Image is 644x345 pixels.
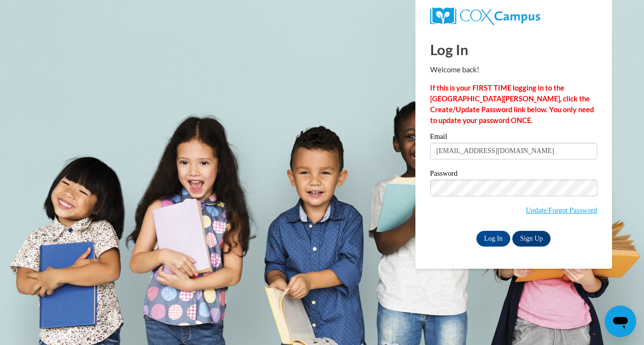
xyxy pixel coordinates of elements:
strong: If this is your FIRST TIME logging in to the [GEOGRAPHIC_DATA][PERSON_NAME], click the Create/Upd... [430,84,594,125]
label: Email [430,133,597,143]
a: COX Campus [430,7,597,25]
p: Welcome back! [430,64,597,75]
input: Log In [476,231,511,247]
a: Update/Forgot Password [526,206,597,214]
img: COX Campus [430,7,540,25]
iframe: Button to launch messaging window [605,306,636,337]
a: Sign Up [512,231,551,247]
label: Password [430,170,597,180]
h1: Log In [430,39,597,60]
